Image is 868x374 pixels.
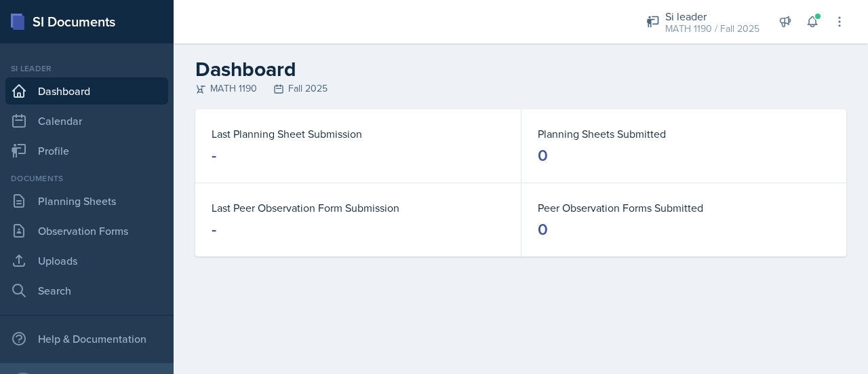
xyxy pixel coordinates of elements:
div: Documents [5,172,168,185]
div: - [212,219,216,240]
dt: Peer Observation Forms Submitted [538,200,830,216]
a: Dashboard [5,77,168,105]
dt: Last Peer Observation Form Submission [212,200,505,216]
div: 0 [538,145,548,166]
div: 0 [538,219,548,240]
div: MATH 1190 Fall 2025 [195,81,846,96]
a: Uploads [5,247,168,274]
div: - [212,145,216,166]
dt: Last Planning Sheet Submission [212,126,505,142]
div: Si leader [5,62,168,75]
div: Si leader [665,8,759,24]
dt: Planning Sheets Submitted [538,126,830,142]
a: Planning Sheets [5,187,168,214]
a: Profile [5,137,168,164]
div: Help & Documentation [5,325,168,352]
div: MATH 1190 / Fall 2025 [665,22,759,36]
a: Calendar [5,107,168,134]
h2: Dashboard [195,57,846,81]
a: Search [5,277,168,304]
a: Observation Forms [5,217,168,244]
